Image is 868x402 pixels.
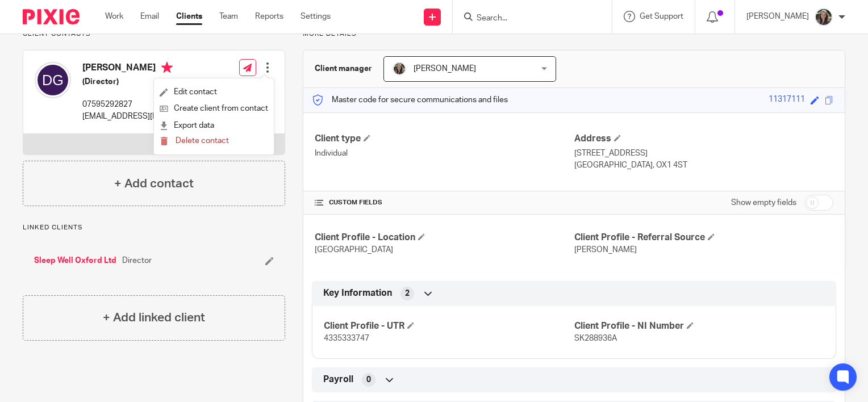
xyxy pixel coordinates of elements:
h4: Client type [315,133,574,145]
h5: (Director) [82,76,212,87]
a: Email [140,11,159,22]
h4: CUSTOM FIELDS [315,198,574,207]
p: Client contacts [23,30,285,39]
a: Work [105,11,123,22]
p: [STREET_ADDRESS] [574,148,833,159]
p: Linked clients [23,223,285,232]
p: More details [303,30,845,39]
span: [GEOGRAPHIC_DATA] [315,246,393,254]
span: SK288936A [574,334,617,342]
h4: Client Profile - UTR [324,320,574,332]
img: svg%3E [35,62,71,98]
p: [EMAIL_ADDRESS][DOMAIN_NAME] [82,111,212,122]
h4: [PERSON_NAME] [82,62,212,76]
p: 07595292827 [82,99,212,110]
img: Profile%20photo.jpg [815,8,833,26]
h3: Client manager [315,63,372,74]
span: 4335333747 [324,334,369,342]
a: Settings [301,11,331,22]
h4: Client Profile - Referral Source [574,232,833,244]
span: [PERSON_NAME] [414,65,476,73]
a: Team [219,11,238,22]
a: Reports [255,11,283,22]
span: [PERSON_NAME] [574,246,637,254]
h4: Address [574,133,833,145]
p: Individual [315,148,574,159]
p: [GEOGRAPHIC_DATA], OX1 4ST [574,160,833,171]
span: Get Support [640,12,683,20]
span: Payroll [323,374,353,386]
a: Create client from contact [160,101,268,117]
h4: Client Profile - Location [315,232,574,244]
input: Search [475,14,578,24]
span: Delete contact [176,137,229,145]
a: Edit contact [160,84,268,101]
h4: Client Profile - NI Number [574,320,824,332]
a: Sleep Well Oxford Ltd [34,255,116,266]
a: Clients [176,11,202,22]
p: Master code for secure communications and files [312,94,508,106]
img: Profile%20photo.jpg [393,62,406,76]
i: Primary [161,62,173,73]
a: Export data [160,118,268,134]
button: Delete contact [160,134,229,149]
span: Director [122,255,152,266]
label: Show empty fields [731,197,796,208]
span: 2 [405,288,410,299]
h4: + Add contact [114,175,194,192]
img: Pixie [23,9,80,24]
div: 11317111 [769,94,805,107]
h4: + Add linked client [103,309,205,326]
span: 0 [366,374,371,386]
span: Key Information [323,287,392,299]
p: [PERSON_NAME] [746,11,809,22]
